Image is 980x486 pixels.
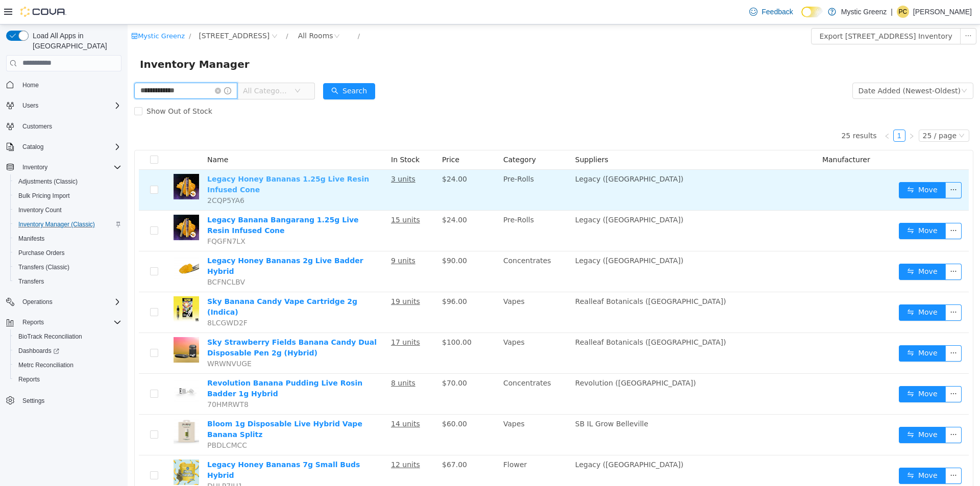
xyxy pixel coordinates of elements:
[14,261,73,273] a: Transfers (Classic)
[14,175,121,188] span: Adjustments (Classic)
[14,190,74,202] a: Bulk Pricing Import
[14,175,82,188] a: Adjustments (Classic)
[80,172,117,180] span: 2CQP5YA6
[376,131,408,139] span: Category
[10,246,126,260] button: Purchase Orders
[14,373,44,386] a: Reports
[80,457,115,466] span: DULP7JU1
[18,79,121,91] span: Home
[2,315,126,329] button: Reports
[263,395,292,403] u: 14 units
[762,7,793,17] span: Feedback
[314,232,339,240] span: $90.00
[14,261,121,273] span: Transfers (Classic)
[170,4,206,19] div: All Rooms
[18,347,59,355] span: Dashboards
[22,81,39,89] span: Home
[80,131,101,139] span: Name
[448,232,556,240] span: Legacy ([GEOGRAPHIC_DATA])
[771,443,818,459] button: icon: swapMove
[314,436,339,444] span: $67.00
[167,63,173,70] i: icon: down
[80,150,241,169] a: Legacy Honey Bananas 1.25g Live Resin Infused Cone
[18,361,73,369] span: Metrc Reconciliation
[801,17,802,18] span: Dark Mode
[818,198,834,215] button: icon: ellipsis
[18,249,65,257] span: Purchase Orders
[913,6,972,18] p: [PERSON_NAME]
[18,177,78,186] span: Adjustments (Classic)
[12,32,128,48] span: Inventory Manager
[10,203,126,217] button: Inventory Count
[18,220,95,228] span: Inventory Manager (Classic)
[14,218,99,231] a: Inventory Manager (Classic)
[22,143,43,151] span: Catalog
[683,4,832,20] button: Export [STREET_ADDRESS] Inventory
[818,239,834,255] button: icon: ellipsis
[80,253,117,262] span: BCFNCLBV
[818,321,834,337] button: icon: ellipsis
[314,131,332,139] span: Price
[818,443,834,459] button: icon: ellipsis
[14,204,121,216] span: Inventory Count
[448,436,556,444] span: Legacy ([GEOGRAPHIC_DATA])
[695,131,743,139] span: Manufacturer
[18,120,121,133] span: Customers
[80,191,231,210] a: Legacy Banana Bangarang 1.25g Live Resin Infused Cone
[448,150,556,159] span: Legacy ([GEOGRAPHIC_DATA])
[801,7,823,17] input: Dark Mode
[14,233,48,245] a: Manifests
[314,273,339,281] span: $96.00
[18,235,44,243] span: Manifests
[834,63,840,70] i: icon: down
[2,140,126,154] button: Catalog
[46,231,71,257] img: Legacy Honey Bananas 2g Live Badder Hybrid hero shot
[18,141,121,153] span: Catalog
[781,109,787,115] i: icon: right
[314,150,339,159] span: $24.00
[766,105,778,117] li: 1
[771,321,818,337] button: icon: swapMove
[745,2,797,22] a: Feedback
[14,204,66,216] a: Inventory Count
[14,275,121,288] span: Transfers
[87,63,93,69] i: icon: close-circle
[80,294,120,302] span: 8LCGWD2F
[18,296,121,308] span: Operations
[756,109,763,115] i: icon: left
[18,99,121,112] span: Users
[10,274,126,289] button: Transfers
[115,61,162,71] span: All Categories
[314,354,339,363] span: $70.00
[818,362,834,378] button: icon: ellipsis
[372,227,444,268] td: Concentrates
[14,275,48,288] a: Transfers
[18,206,62,214] span: Inventory Count
[2,295,126,309] button: Operations
[372,390,444,431] td: Vapes
[10,344,126,358] a: Dashboards
[832,4,849,20] button: icon: ellipsis
[10,232,126,246] button: Manifests
[46,313,71,338] img: Sky Strawberry Fields Banana Candy Dual Disposable Pen 2g (Hybrid) hero shot
[22,101,38,110] span: Users
[10,174,126,189] button: Adjustments (Classic)
[18,192,70,200] span: Bulk Pricing Import
[80,395,235,414] a: Bloom 1g Disposable Live Hybrid Vape Banana Splitz
[96,63,104,70] i: icon: info-circle
[4,8,57,15] a: icon: shopMystic Greenz
[795,106,829,117] div: 25 / page
[18,296,57,308] button: Operations
[22,163,47,171] span: Inventory
[263,131,292,139] span: In Stock
[818,280,834,296] button: icon: ellipsis
[10,358,126,372] button: Metrc Reconciliation
[314,191,339,199] span: $24.00
[771,280,818,296] button: icon: swapMove
[80,273,230,292] a: Sky Banana Candy Vape Cartridge 2g (Indica)
[448,395,521,403] span: SB IL Grow Belleville
[14,330,86,343] a: BioTrack Reconciliation
[263,232,288,240] u: 9 units
[263,354,288,363] u: 8 units
[46,272,71,297] img: Sky Banana Candy Vape Cartridge 2g (Indica) hero shot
